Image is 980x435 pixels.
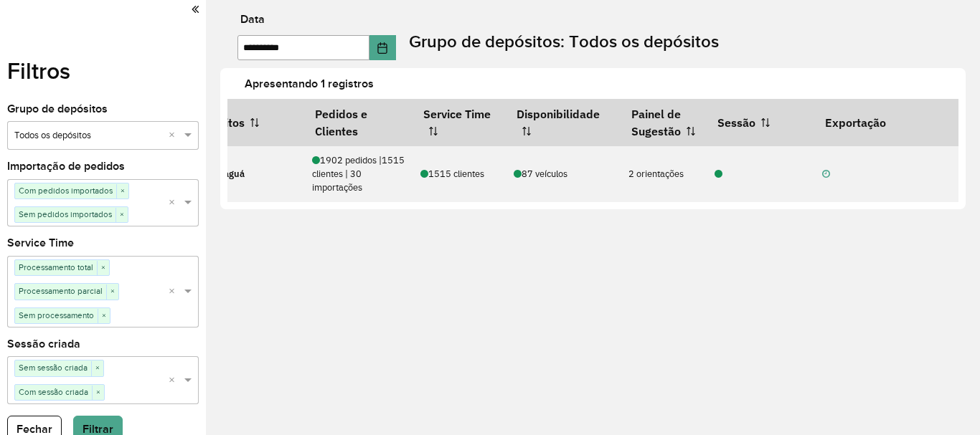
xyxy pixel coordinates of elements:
span: Processamento total [15,260,97,274]
label: Sessão criada [7,335,80,353]
label: Service Time [7,234,74,252]
span: × [116,184,128,199]
label: Data [240,11,265,28]
div: 1902 pedidos | 1515 clientes | 30 importações [312,153,405,195]
span: Sem sessão criada [15,360,91,375]
th: Exportação [815,99,958,146]
span: × [92,386,104,400]
label: Importação de pedidos [7,158,125,175]
div: 2 orientações [628,167,699,181]
span: Com sessão criada [15,385,92,399]
label: Filtros [7,54,70,88]
span: × [91,361,103,376]
th: Service Time [413,99,507,146]
span: Sem pedidos importados [15,207,116,221]
span: Clear all [169,285,181,300]
div: 87 veículos [514,167,613,181]
span: Com pedidos importados [15,183,116,198]
span: Clear all [169,196,181,211]
span: × [97,261,109,275]
th: Pedidos e Clientes [305,99,413,146]
th: Disponibilidade [507,99,621,146]
th: Painel de Sugestão [621,99,707,146]
i: Não realizada [822,170,830,179]
span: × [106,285,118,299]
label: Grupo de depósitos: Todos os depósitos [409,29,719,54]
th: Sessão [707,99,815,146]
span: Sem processamento [15,308,98,322]
span: Clear all [169,373,181,388]
span: × [98,309,110,323]
label: Grupo de depósitos [7,100,108,118]
span: 1515 clientes [420,168,484,180]
button: Choose Date [369,35,397,60]
span: Clear all [169,128,181,143]
th: Depósitos [161,99,305,146]
span: Processamento parcial [15,284,106,298]
i: 1261450 - 1874 pedidos [715,170,722,179]
span: × [116,208,128,222]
